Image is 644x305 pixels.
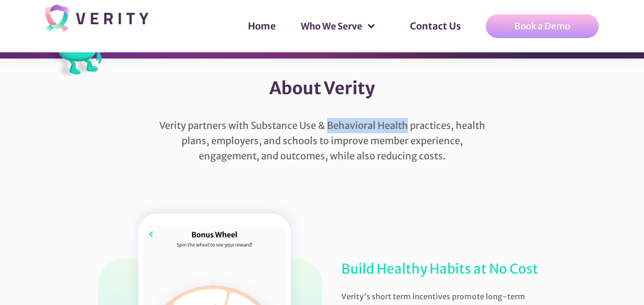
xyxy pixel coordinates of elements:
div: Verity partners with Substance Use & Behavioral Health practices, health plans, employers, and sc... [98,118,546,179]
div: Contact Us [391,2,480,50]
a: Contact Us [400,12,470,40]
div: About Verity [98,59,546,118]
div: Who We Serve [301,21,362,31]
a: Home [238,12,286,40]
div: Book a Demo [514,21,570,31]
h2: Build Healthy Habits at No Cost [341,257,538,280]
a: Book a Demo [486,14,599,38]
div: Who We Serve [291,12,385,40]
